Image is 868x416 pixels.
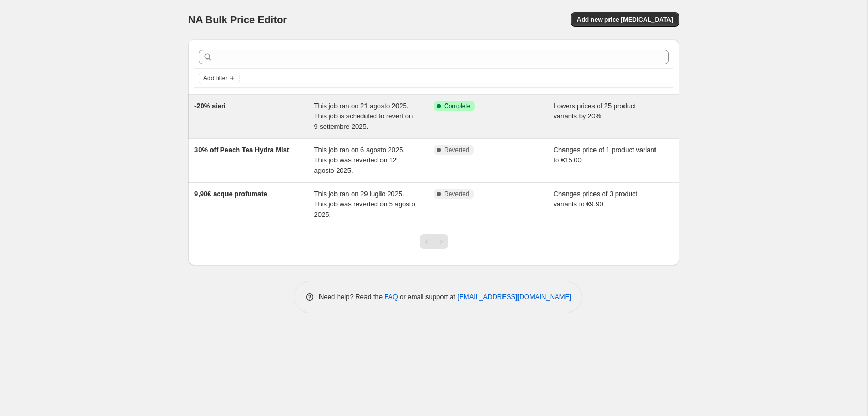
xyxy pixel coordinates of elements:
[571,12,679,27] button: Add new price [MEDICAL_DATA]
[554,190,638,208] span: Changes prices of 3 product variants to €9.90
[444,146,469,154] span: Reverted
[458,293,571,301] a: [EMAIL_ADDRESS][DOMAIN_NAME]
[577,16,673,24] span: Add new price [MEDICAL_DATA]
[444,102,470,110] span: Complete
[554,102,636,120] span: Lowers prices of 25 product variants by 20%
[420,234,448,249] nav: Pagination
[444,190,469,198] span: Reverted
[314,146,405,174] span: This job ran on 6 agosto 2025. This job was reverted on 12 agosto 2025.
[314,102,413,130] span: This job ran on 21 agosto 2025. This job is scheduled to revert on 9 settembre 2025.
[194,146,289,154] span: 30% off Peach Tea Hydra Mist
[188,14,287,25] span: NA Bulk Price Editor
[199,72,240,84] button: Add filter
[398,293,458,301] span: or email support at
[554,146,657,164] span: Changes price of 1 product variant to €15.00
[194,190,267,198] span: 9,90€ acque profumate
[194,102,226,110] span: -20% sieri
[203,74,227,82] span: Add filter
[385,293,398,301] a: FAQ
[314,190,415,218] span: This job ran on 29 luglio 2025. This job was reverted on 5 agosto 2025.
[319,293,385,301] span: Need help? Read the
